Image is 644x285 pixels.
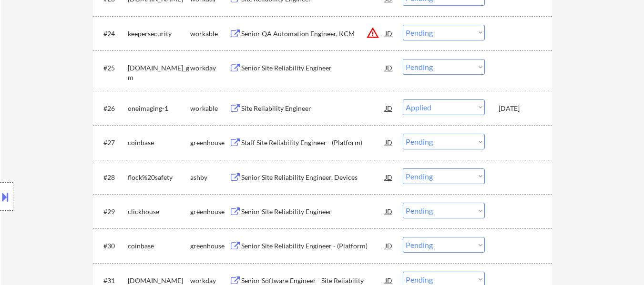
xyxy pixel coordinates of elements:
div: JD [384,134,394,151]
div: workable [190,104,229,113]
div: #24 [103,29,120,39]
button: warning_amber [366,26,379,39]
div: JD [384,237,394,254]
div: Senior Site Reliability Engineer, Devices [241,173,385,182]
div: JD [384,25,394,42]
div: greenhouse [190,241,229,251]
div: keepersecurity [128,29,190,39]
div: greenhouse [190,138,229,147]
div: Staff Site Reliability Engineer - (Platform) [241,138,385,147]
div: workable [190,29,229,39]
div: JD [384,168,394,186]
div: JD [384,59,394,76]
div: greenhouse [190,207,229,216]
div: Senior Site Reliability Engineer [241,63,385,73]
div: workday [190,63,229,73]
div: Senior Site Reliability Engineer [241,207,385,216]
div: Senior Site Reliability Engineer - (Platform) [241,241,385,251]
div: JD [384,99,394,117]
div: JD [384,203,394,220]
div: ashby [190,173,229,182]
div: Senior QA Automation Engineer, KCM [241,29,385,39]
div: Site Reliability Engineer [241,104,385,113]
div: [DATE] [499,104,541,113]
